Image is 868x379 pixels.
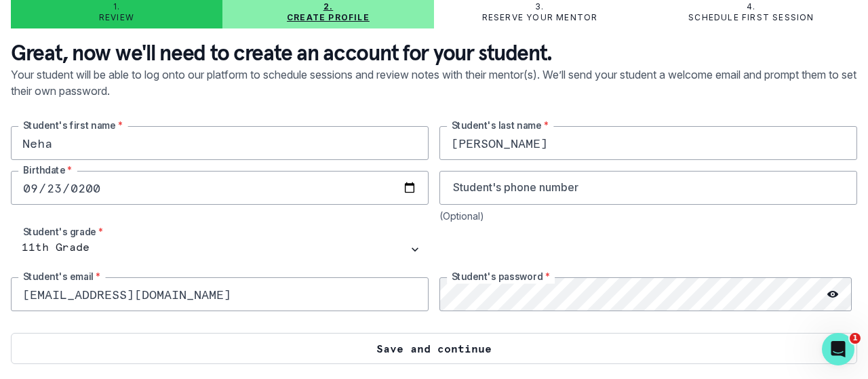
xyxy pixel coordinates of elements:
p: Review [99,12,134,23]
div: (Optional) [439,210,857,222]
p: 2. [323,1,333,12]
p: 3. [535,1,544,12]
p: Great, now we'll need to create an account for your student. [11,39,857,66]
p: Your student will be able to log onto our platform to schedule sessions and review notes with the... [11,66,857,126]
button: Save and continue [11,333,857,364]
p: Reserve your mentor [482,12,598,23]
p: 4. [747,1,755,12]
span: 1 [850,333,861,344]
p: Create profile [287,12,370,23]
p: 1. [113,1,120,12]
p: Schedule first session [688,12,814,23]
iframe: Intercom live chat [822,333,854,365]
